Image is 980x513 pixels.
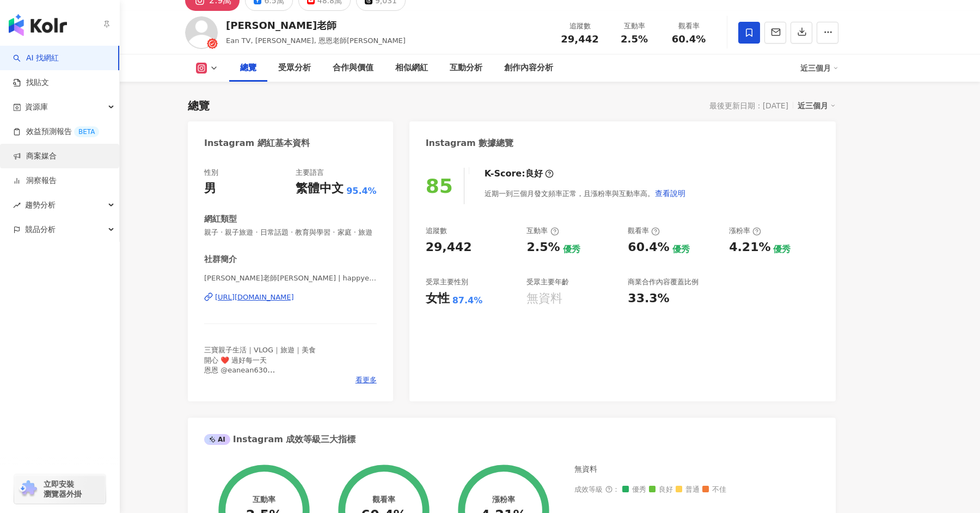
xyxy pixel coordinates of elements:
[204,346,363,423] span: 三寶親子生活｜VLOG｜旅遊｜美食 開心 ❤️ 過好每一天 恩恩 @eanean630 安安 @cuteann0115 均均 @jyun.jyun1103 [PERSON_NAME] @june...
[729,239,770,256] div: 4.21%
[25,217,56,242] span: 競品分析
[526,226,559,236] div: 互動率
[485,168,554,180] div: K-Score :
[25,95,48,119] span: 資源庫
[188,98,210,113] div: 總覽
[672,243,690,255] div: 優秀
[526,277,569,287] div: 受眾主要年齡
[215,292,294,302] div: [URL][DOMAIN_NAME]
[13,175,57,186] a: 洞察報告
[226,19,406,32] div: [PERSON_NAME]老師
[574,464,819,475] div: 無資料
[655,189,685,198] span: 查看說明
[372,495,395,504] div: 觀看率
[621,34,648,45] span: 2.5%
[672,34,706,45] span: 60.4%
[204,254,237,265] div: 社群簡介
[559,21,601,32] div: 追蹤數
[525,168,543,180] div: 良好
[563,243,580,255] div: 優秀
[204,168,218,178] div: 性別
[426,226,447,236] div: 追蹤數
[628,277,699,287] div: 商業合作內容覆蓋比例
[628,226,660,236] div: 觀看率
[13,151,57,162] a: 商案媒合
[204,137,310,149] div: Instagram 網紅基本資料
[709,101,788,110] div: 最後更新日期：[DATE]
[628,239,669,256] div: 60.4%
[426,290,450,307] div: 女性
[356,375,377,385] span: 看更多
[426,175,453,197] div: 85
[614,21,655,32] div: 互動率
[628,290,669,307] div: 33.3%
[17,480,39,498] img: chrome extension
[426,239,472,256] div: 29,442
[13,77,49,88] a: 找貼文
[561,33,598,45] span: 29,442
[654,182,686,204] button: 查看說明
[668,21,709,32] div: 觀看率
[204,213,237,225] div: 網紅類型
[800,59,838,77] div: 近三個月
[204,273,377,283] span: [PERSON_NAME]老師[PERSON_NAME] | happyeantv
[13,201,21,209] span: rise
[504,62,553,75] div: 創作內容分析
[649,486,673,494] span: 良好
[13,126,99,137] a: 效益預測報告BETA
[25,193,56,217] span: 趨勢分析
[452,295,483,307] div: 87.4%
[333,62,373,75] div: 合作與價值
[526,290,562,307] div: 無資料
[492,495,515,504] div: 漲粉率
[13,53,59,64] a: searchAI 找網紅
[240,62,256,75] div: 總覽
[9,14,67,36] img: logo
[450,62,482,75] div: 互動分析
[44,479,82,499] span: 立即安裝 瀏覽器外掛
[296,180,344,197] div: 繁體中文
[296,168,324,178] div: 主要語言
[204,180,216,197] div: 男
[622,486,646,494] span: 優秀
[253,495,275,504] div: 互動率
[676,486,700,494] span: 普通
[346,185,377,197] span: 95.4%
[278,62,311,75] div: 受眾分析
[729,226,761,236] div: 漲粉率
[395,62,428,75] div: 相似網紅
[702,486,726,494] span: 不佳
[426,137,514,149] div: Instagram 數據總覽
[526,239,560,256] div: 2.5%
[204,434,230,445] div: AI
[773,243,791,255] div: 優秀
[798,99,836,113] div: 近三個月
[485,182,686,204] div: 近期一到三個月發文頻率正常，且漲粉率與互動率高。
[14,474,106,504] a: chrome extension立即安裝 瀏覽器外掛
[204,433,356,445] div: Instagram 成效等級三大指標
[226,36,406,45] span: Ean TV, [PERSON_NAME], 恩恩老師[PERSON_NAME]
[185,16,218,49] img: KOL Avatar
[574,486,819,494] div: 成效等級 ：
[426,277,468,287] div: 受眾主要性別
[204,228,377,237] span: 親子 · 親子旅遊 · 日常話題 · 教育與學習 · 家庭 · 旅遊
[204,292,377,302] a: [URL][DOMAIN_NAME]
